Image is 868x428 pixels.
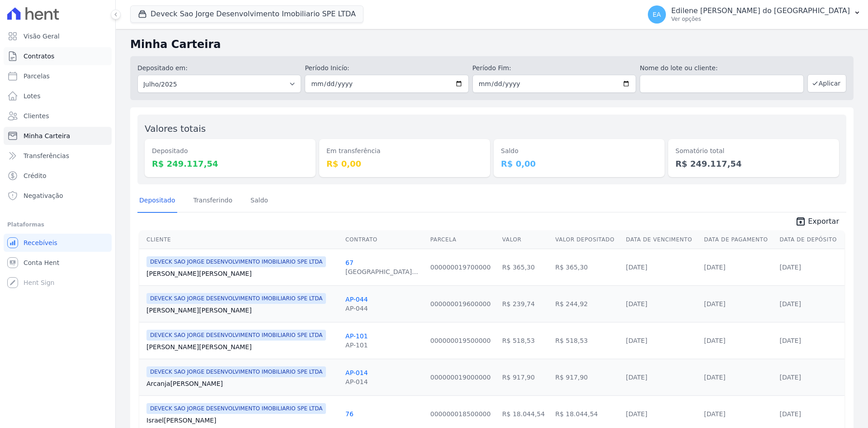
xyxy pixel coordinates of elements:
a: Saldo [249,189,270,213]
label: Período Inicío: [305,63,468,73]
a: [DATE] [780,337,801,344]
a: [DATE] [704,337,725,344]
a: AP-044 [345,296,368,303]
a: Visão Geral [4,27,112,45]
a: 000000019500000 [430,337,491,344]
dt: Somatório total [675,146,832,156]
td: R$ 365,30 [552,249,622,285]
label: Período Fim: [472,63,636,73]
span: Parcelas [24,72,50,81]
th: Valor Depositado [552,231,622,249]
a: [DATE] [626,300,647,308]
a: 67 [345,259,354,266]
dd: R$ 249.117,54 [152,158,308,170]
th: Contrato [342,231,427,249]
a: Depositado [137,189,177,213]
a: [DATE] [626,264,647,271]
a: 000000018500000 [430,410,491,418]
span: Minha Carteira [24,131,70,140]
a: [DATE] [626,337,647,344]
span: Recebíveis [24,238,57,247]
a: 76 [345,410,354,418]
a: 000000019000000 [430,374,491,381]
dt: Saldo [501,146,657,156]
span: Exportar [808,216,839,227]
a: unarchive Exportar [788,216,846,229]
a: [DATE] [780,410,801,418]
span: Conta Hent [24,258,59,267]
a: Transferências [4,147,112,165]
span: DEVECK SAO JORGE DESENVOLVIMENTO IMOBILIARIO SPE LTDA [146,293,326,304]
a: [DATE] [704,410,725,418]
span: Visão Geral [24,32,60,41]
i: unarchive [795,216,806,227]
button: EA Edilene [PERSON_NAME] do [GEOGRAPHIC_DATA] Ver opções [641,2,868,27]
span: Clientes [24,111,49,120]
label: Depositado em: [137,64,188,72]
span: Negativação [24,191,63,200]
p: Ver opções [671,15,850,23]
a: Conta Hent [4,254,112,272]
td: R$ 244,92 [552,285,622,322]
div: [GEOGRAPHIC_DATA]... [345,267,418,276]
button: Aplicar [807,74,846,92]
dt: Depositado [152,146,308,156]
dd: R$ 0,00 [326,158,483,170]
dt: Em transferência [326,146,483,156]
th: Parcela [427,231,499,249]
a: AP-101 [345,332,368,340]
a: [PERSON_NAME][PERSON_NAME] [146,269,338,278]
a: [DATE] [780,374,801,381]
th: Data de Vencimento [623,231,701,249]
a: Negativação [4,187,112,205]
span: DEVECK SAO JORGE DESENVOLVIMENTO IMOBILIARIO SPE LTDA [146,256,326,267]
td: R$ 518,53 [552,322,622,359]
span: DEVECK SAO JORGE DESENVOLVIMENTO IMOBILIARIO SPE LTDA [146,403,326,414]
th: Data de Pagamento [700,231,776,249]
p: Edilene [PERSON_NAME] do [GEOGRAPHIC_DATA] [671,6,850,15]
a: Arcanja[PERSON_NAME] [146,379,338,388]
label: Nome do lote ou cliente: [640,63,803,73]
td: R$ 239,74 [499,285,552,322]
div: AP-044 [345,304,368,313]
a: [DATE] [626,410,647,418]
span: Contratos [24,52,54,61]
a: AP-014 [345,369,368,376]
span: Transferências [24,151,69,160]
th: Data de Depósito [776,231,844,249]
span: Crédito [24,171,47,180]
a: Crédito [4,167,112,185]
a: 000000019700000 [430,264,491,271]
div: AP-101 [345,341,368,350]
td: R$ 365,30 [499,249,552,285]
a: [DATE] [780,300,801,308]
a: Recebíveis [4,234,112,252]
a: 000000019600000 [430,300,491,308]
a: Minha Carteira [4,127,112,145]
h2: Minha Carteira [130,36,854,53]
th: Valor [499,231,552,249]
a: [PERSON_NAME][PERSON_NAME] [146,342,338,351]
a: [DATE] [780,264,801,271]
td: R$ 518,53 [499,322,552,359]
span: DEVECK SAO JORGE DESENVOLVIMENTO IMOBILIARIO SPE LTDA [146,366,326,377]
a: Lotes [4,87,112,105]
th: Cliente [139,231,342,249]
span: Lotes [24,91,41,101]
label: Valores totais [145,123,206,134]
a: Parcelas [4,67,112,85]
span: DEVECK SAO JORGE DESENVOLVIMENTO IMOBILIARIO SPE LTDA [146,330,326,341]
dd: R$ 0,00 [501,158,657,170]
a: [DATE] [704,300,725,308]
span: EA [653,11,661,18]
button: Deveck Sao Jorge Desenvolvimento Imobiliario SPE LTDA [130,5,363,23]
a: Transferindo [192,189,235,213]
dd: R$ 249.117,54 [675,158,832,170]
a: [PERSON_NAME][PERSON_NAME] [146,306,338,315]
a: [DATE] [704,374,725,381]
td: R$ 917,90 [552,359,622,395]
a: [DATE] [626,374,647,381]
div: Plataformas [7,219,108,230]
a: Clientes [4,107,112,125]
a: Contratos [4,47,112,65]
